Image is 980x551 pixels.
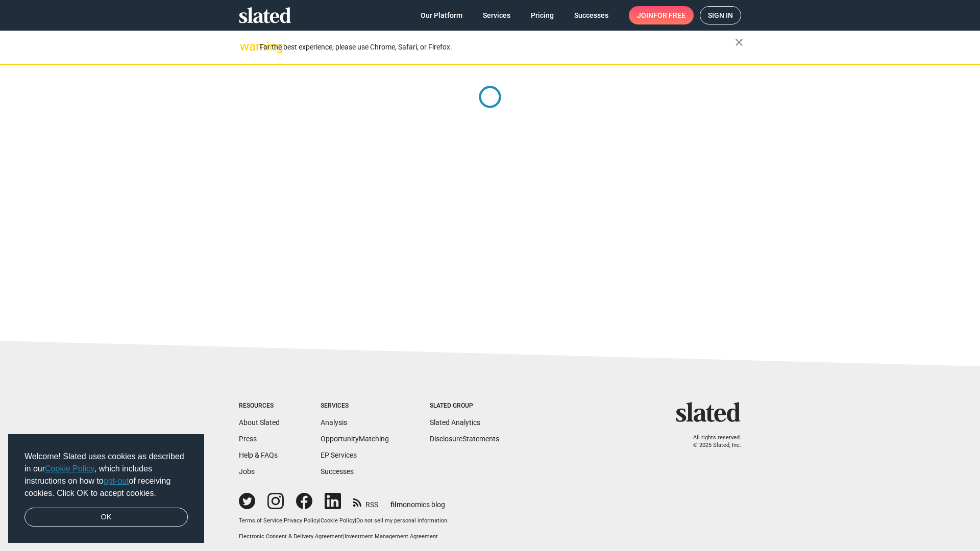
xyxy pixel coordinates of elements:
[239,517,282,524] a: Terms of Service
[475,6,519,24] a: Services
[239,435,257,443] a: Press
[284,517,319,524] a: Privacy Policy
[430,435,499,443] a: DisclosureStatements
[321,517,355,524] a: Cookie Policy
[483,6,510,24] span: Services
[321,451,357,459] a: EP Services
[239,451,278,459] a: Help & FAQs
[104,477,129,485] a: opt-out
[239,533,343,540] a: Electronic Consent & Delivery Agreement
[356,517,447,525] button: Do not sell my personal information
[430,418,480,427] a: Slated Analytics
[682,434,741,449] p: All rights reserved. © 2025 Slated, Inc.
[239,467,255,475] a: Jobs
[733,36,745,48] mat-icon: close
[259,40,735,54] div: For the best experience, please use Chrome, Safari, or Firefox.
[421,6,462,24] span: Our Platform
[321,418,347,427] a: Analysis
[24,508,188,527] a: dismiss cookie message
[531,6,554,24] span: Pricing
[8,434,204,543] div: cookieconsent
[629,6,694,24] a: Joinfor free
[637,6,685,24] span: Join
[353,494,378,510] a: RSS
[343,533,345,540] span: |
[239,418,280,427] a: About Slated
[523,6,562,24] a: Pricing
[240,40,252,53] mat-icon: warning
[355,517,356,524] span: |
[45,464,94,473] a: Cookie Policy
[430,402,499,410] div: Slated Group
[345,533,438,540] a: Investment Management Agreement
[700,6,741,24] a: Sign in
[653,6,685,24] span: for free
[239,402,280,410] div: Resources
[574,6,608,24] span: Successes
[321,467,354,475] a: Successes
[282,517,284,524] span: |
[708,7,733,24] span: Sign in
[412,6,471,24] a: Our Platform
[24,450,188,499] span: Welcome! Slated uses cookies as described in our , which includes instructions on how to of recei...
[390,500,403,509] span: film
[390,492,445,510] a: filmonomics blog
[319,517,321,524] span: |
[321,435,389,443] a: OpportunityMatching
[566,6,617,24] a: Successes
[321,402,389,410] div: Services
